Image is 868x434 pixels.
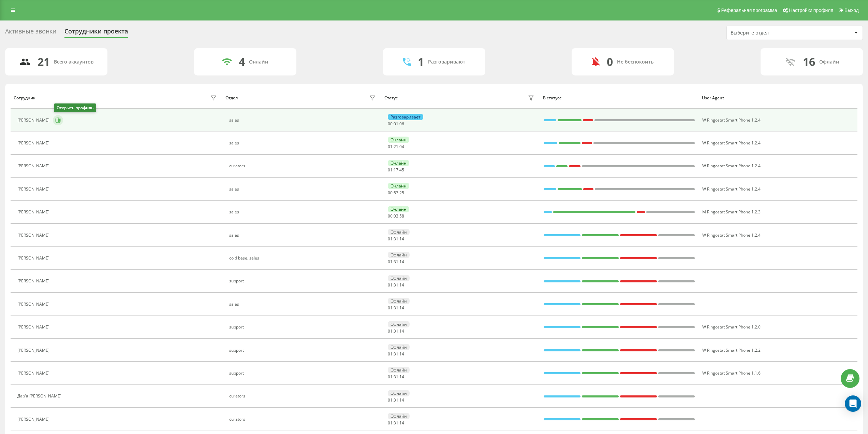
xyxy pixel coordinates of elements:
div: : : [388,214,404,219]
span: 14 [399,374,404,380]
div: curators [229,417,378,422]
span: 31 [394,282,398,288]
span: W Ringostat Smart Phone 1.1.6 [702,370,761,376]
span: 21 [394,144,398,150]
span: 01 [388,328,393,334]
div: [PERSON_NAME] [17,417,51,422]
span: 01 [388,167,393,173]
div: 1 [418,55,424,68]
span: 00 [388,213,393,219]
span: 31 [394,236,398,242]
div: Выберите отдел [731,30,812,36]
div: : : [388,168,404,172]
div: [PERSON_NAME] [17,210,51,214]
span: M Ringostat Smart Phone 1.2.3 [702,209,761,215]
span: 31 [394,259,398,265]
span: 14 [399,397,404,403]
span: 31 [394,305,398,311]
div: Онлайн [388,160,409,166]
div: Офлайн [819,59,839,65]
div: Офлайн [388,321,410,327]
div: 4 [239,55,245,68]
div: Разговаривает [388,114,423,120]
span: 01 [388,351,393,357]
div: : : [388,144,404,149]
span: 00 [388,121,393,127]
div: [PERSON_NAME] [17,256,51,261]
div: : : [388,421,404,425]
div: Всего аккаунтов [54,59,93,65]
span: 04 [399,144,404,150]
span: 14 [399,282,404,288]
div: 21 [38,55,50,68]
div: [PERSON_NAME] [17,164,51,168]
span: 45 [399,167,404,173]
div: User Agent [702,96,854,100]
div: Офлайн [388,252,410,258]
div: : : [388,122,404,126]
span: 01 [388,282,393,288]
div: Не беспокоить [617,59,653,65]
span: W Ringostat Smart Phone 1.2.4 [702,186,761,192]
span: 06 [399,121,404,127]
div: Сотрудник [14,96,35,100]
span: 01 [388,236,393,242]
div: Офлайн [388,229,410,235]
div: Онлайн [388,183,409,189]
span: W Ringostat Smart Phone 1.2.2 [702,347,761,353]
div: Онлайн [388,206,409,212]
span: 31 [394,374,398,380]
span: 01 [388,259,393,265]
span: 58 [399,213,404,219]
div: : : [388,191,404,195]
div: curators [229,164,378,168]
span: 14 [399,351,404,357]
div: Офлайн [388,367,410,373]
div: : : [388,306,404,310]
div: support [229,371,378,376]
span: 14 [399,420,404,426]
span: 14 [399,236,404,242]
div: [PERSON_NAME] [17,233,51,238]
span: 31 [394,397,398,403]
div: [PERSON_NAME] [17,348,51,353]
span: 14 [399,259,404,265]
div: Офлайн [388,298,410,304]
div: Отдел [225,96,238,100]
span: 53 [394,190,398,196]
div: sales [229,233,378,238]
div: [PERSON_NAME] [17,141,51,145]
span: W Ringostat Smart Phone 1.2.4 [702,140,761,146]
span: 25 [399,190,404,196]
span: W Ringostat Smart Phone 1.2.0 [702,324,761,330]
div: Онлайн [388,137,409,143]
div: [PERSON_NAME] [17,302,51,307]
div: [PERSON_NAME] [17,279,51,283]
div: support [229,348,378,353]
div: : : [388,260,404,264]
div: : : [388,237,404,241]
span: Настройки профиля [789,8,833,13]
span: 01 [388,420,393,426]
div: Офлайн [388,390,410,396]
span: 03 [394,213,398,219]
span: Выход [844,8,859,13]
div: Сотрудники проекта [64,28,128,38]
div: 0 [607,55,613,68]
span: 00 [388,190,393,196]
span: 01 [388,305,393,311]
div: sales [229,210,378,214]
span: W Ringostat Smart Phone 1.2.4 [702,232,761,238]
div: Офлайн [388,344,410,350]
div: : : [388,352,404,356]
span: 31 [394,328,398,334]
div: : : [388,329,404,334]
div: 16 [803,55,815,68]
div: sales [229,302,378,307]
div: cold base, sales [229,256,378,261]
span: 01 [394,121,398,127]
div: Разговаривают [428,59,465,65]
div: Офлайн [388,275,410,281]
span: 31 [394,420,398,426]
div: : : [388,375,404,379]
